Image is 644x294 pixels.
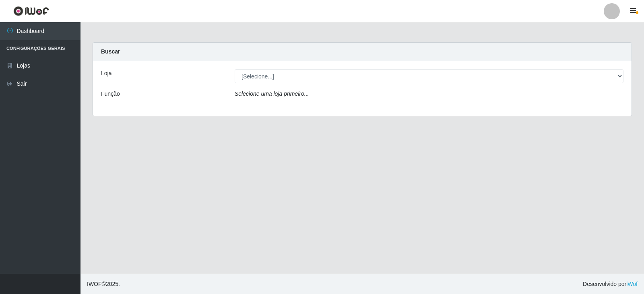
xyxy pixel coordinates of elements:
[87,281,102,287] span: IWOF
[101,90,120,98] label: Função
[13,6,49,16] img: CoreUI Logo
[101,48,120,55] strong: Buscar
[583,280,638,288] span: Desenvolvido por
[87,280,120,288] span: © 2025 .
[235,90,309,97] i: Selecione uma loja primeiro...
[626,281,638,287] a: iWof
[101,69,111,78] label: Loja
